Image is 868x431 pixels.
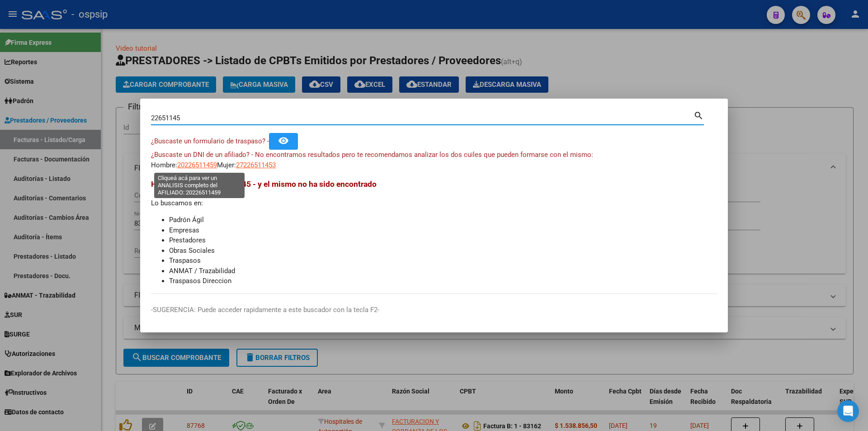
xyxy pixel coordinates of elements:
li: Empresas [169,225,717,236]
li: Padrón Ágil [169,215,717,225]
p: -SUGERENCIA: Puede acceder rapidamente a este buscador con la tecla F2- [151,305,717,315]
span: 27226511453 [236,161,276,169]
li: Traspasos [169,256,717,266]
li: Traspasos Direccion [169,276,717,286]
mat-icon: search [693,109,704,120]
li: Obras Sociales [169,246,717,256]
span: ¿Buscaste un DNI de un afiliado? - No encontramos resultados pero te recomendamos analizar los do... [151,151,593,159]
span: ¿Buscaste un formulario de traspaso? - [151,137,269,145]
span: Hemos buscado - 22651145 - y el mismo no ha sido encontrado [151,180,377,189]
div: Lo buscamos en: [151,178,717,286]
mat-icon: remove_red_eye [278,135,289,146]
div: Open Intercom Messenger [837,400,859,422]
span: 20226511459 [177,161,217,169]
div: Hombre: Mujer: [151,150,717,170]
li: Prestadores [169,235,717,246]
li: ANMAT / Trazabilidad [169,266,717,276]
